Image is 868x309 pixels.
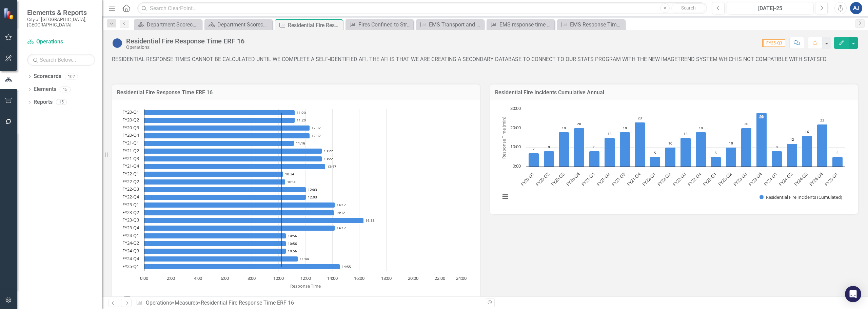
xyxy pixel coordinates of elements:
path: FY21-Q3, 18. Residential Fire Incidents (Cumulated). [620,132,630,167]
a: EMS Transport and Refusal Rate [418,20,482,29]
text: 10 [729,141,733,146]
text: FY24-Q1 [122,232,139,238]
text: 12:03 [308,195,317,199]
text: 10:56 [288,249,297,253]
text: FY24-Q2 [777,171,793,187]
path: FY23-Q2, 10. Residential Fire Incidents (Cumulated). [726,147,736,167]
a: Department Scorecard [206,20,271,29]
text: 18 [623,125,627,130]
text: 10:56 [288,241,297,246]
div: Fires Confined to Structure of Origin [358,20,412,29]
a: EMS response time ERF 3 [488,20,553,29]
text: FY23-Q3 [122,217,139,223]
text: 5 [836,150,839,155]
text: 8 [593,144,595,149]
text: Response Time [290,283,321,289]
text: 16:33 [366,218,375,223]
text: 11:44 [300,256,309,261]
text: 20 [744,121,748,126]
text: 22:00 [435,275,445,281]
div: Residential Fire Response Time ERF 16 [288,21,341,30]
a: Fires Confined to Structure of Origin [347,20,412,29]
path: FY20-Q1, 11.2. FYTD Actual. [144,110,295,115]
text: 10:34 [285,172,294,176]
path: FY20-Q3, 12.32. FYTD Actual. [144,125,310,131]
text: 20:00 [408,275,418,281]
text: 6:00 [221,275,229,281]
text: 14:55 [342,264,351,269]
text: 0:00 [140,275,148,281]
text: 7 [533,147,535,151]
button: Search [671,3,705,13]
div: » » [136,299,480,307]
text: 13:22 [324,149,333,153]
path: FY23-Q2, 14.12. FYTD Actual. [144,210,334,215]
path: FY22-Q4, 12.03. FYTD Actual. [144,194,306,200]
button: [DATE]-25 [727,2,813,14]
div: Residential Fire Response Time ERF 16 [126,37,244,45]
input: Search Below... [27,54,95,66]
div: Department Scorecard [217,20,271,29]
text: 15 [684,131,688,136]
text: FY24-Q4 [122,255,139,262]
div: Chart. Highcharts interactive chart. [119,105,473,309]
text: FY21-Q1 [122,140,139,146]
path: FY25-Q1, 5. Residential Fire Incidents (Cumulated). [832,157,843,167]
text: 14:00 [327,275,338,281]
text: 18 [562,125,566,130]
text: FY21-Q4 [122,163,139,169]
path: FY24-Q1, 10.56. FYTD Actual. [144,233,286,238]
text: FY23-Q3 [732,171,748,187]
text: 4:00 [194,275,202,281]
path: FY20-Q2, 8. Residential Fire Incidents (Cumulated). [544,151,554,167]
g: FYTD Target, series 2 of 2. Line with 21 data points. [280,111,283,268]
path: FY23-Q4, 14.17. FYTD Actual. [144,225,335,231]
path: FY21-Q1, 11.16. FYTD Actual. [144,140,294,146]
span: Elements & Reports [27,8,95,17]
text: 16:00 [354,275,364,281]
text: 15 [608,131,612,136]
path: FY23-Q3, 20. Residential Fire Incidents (Cumulated). [741,128,752,167]
text: 13:47 [327,164,336,169]
text: FY21-Q4 [626,171,642,187]
text: 13:22 [324,156,333,161]
text: 28 [759,114,764,119]
input: Search ClearPoint... [137,2,707,14]
a: EMS Response Time ERF 2 [559,20,623,29]
div: Operations [126,45,244,50]
img: Information Unavailable [112,38,123,49]
text: 10:00 [273,275,284,281]
text: FY25-Q1 [823,171,839,187]
text: FY22-Q2 [122,178,139,185]
div: Chart. Highcharts interactive chart. [497,105,851,207]
text: FY24-Q3 [793,171,809,187]
path: FY22-Q3, 15. Residential Fire Incidents (Cumulated). [680,138,691,167]
a: Measures [175,300,198,306]
text: 20:00 [510,124,521,131]
h3: Residential Fire Response Time ERF 16 [117,90,475,96]
text: 14:17 [337,226,346,230]
svg: Interactive chart [119,105,470,309]
g: FYTD Actual, series 1 of 2. Bar series with 21 bars. [144,110,364,269]
text: 20 [577,121,581,126]
div: EMS Response Time ERF 2 [570,20,623,29]
text: 10 [668,141,672,146]
text: FY20-Q4 [565,171,581,187]
text: FY23-Q1 [122,201,139,208]
text: FY20-Q3 [550,171,566,187]
text: FY22-Q1 [122,171,139,177]
text: FY22-Q2 [656,171,672,187]
div: 15 [60,86,71,92]
text: 18:00 [381,275,392,281]
path: FY25-Q1, 14.55. FYTD Actual. [144,264,340,269]
path: FY20-Q3, 18. Residential Fire Incidents (Cumulated). [559,132,569,167]
button: Show FYTD Target [433,296,464,302]
text: FY25-Q1 [122,263,139,269]
path: FY21-Q2, 13.22. FYTD Actual. [144,148,322,154]
text: FY23-Q2 [717,171,733,187]
path: FY22-Q1, 5. Residential Fire Incidents (Cumulated). [650,157,660,167]
text: FY20-Q1 [519,171,535,187]
button: Show FYTD Actual [396,296,426,302]
text: FY23-Q4 [747,171,764,187]
path: FY20-Q2, 11.2. FYTD Actual. [144,117,295,123]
